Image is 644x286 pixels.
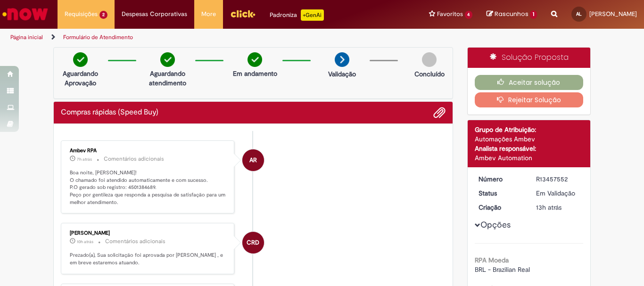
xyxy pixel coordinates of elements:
b: RPA Moeda [475,256,509,264]
span: 2 [99,11,107,19]
a: Formulário de Atendimento [63,33,133,41]
span: 13h atrás [536,203,561,212]
p: Boa noite, [PERSON_NAME]! O chamado foi atendido automaticamente e com sucesso. P.O gerado sob re... [70,169,227,206]
img: arrow-next.png [335,52,349,67]
div: R13457552 [536,174,580,184]
div: Automações Ambev [475,134,584,144]
dt: Criação [471,203,529,212]
span: AL [576,11,582,17]
a: Rascunhos [487,10,537,19]
div: Em Validação [536,188,580,198]
span: [PERSON_NAME] [589,10,637,18]
p: Aguardando atendimento [145,69,190,88]
small: Comentários adicionais [104,155,164,163]
p: Validação [328,69,356,79]
button: Rejeitar Solução [475,92,584,107]
img: check-circle-green.png [160,52,175,67]
img: click_logo_yellow_360x200.png [230,7,256,21]
div: Grupo de Atribuição: [475,125,584,134]
p: +GenAi [301,9,324,21]
img: img-circle-grey.png [422,52,437,67]
p: Em andamento [233,69,277,78]
div: Analista responsável: [475,144,584,153]
p: Prezado(a), Sua solicitação foi aprovada por [PERSON_NAME] , e em breve estaremos atuando. [70,252,227,266]
div: Ambev RPA [242,149,264,171]
div: Ambev RPA [70,148,227,154]
img: check-circle-green.png [73,52,88,67]
time: 28/08/2025 12:21:52 [536,203,561,212]
div: Padroniza [270,9,324,21]
div: Carlos Roberto Da Silva Bandeira [242,232,264,253]
img: ServiceNow [1,5,50,24]
img: check-circle-green.png [248,52,262,67]
button: Adicionar anexos [433,106,446,119]
span: AR [249,149,257,172]
time: 28/08/2025 15:07:00 [77,239,93,245]
h2: Compras rápidas (Speed Buy) Histórico de tíquete [61,108,158,117]
span: 10h atrás [77,239,93,245]
span: 1 [530,10,537,19]
span: Despesas Corporativas [122,9,187,19]
span: Favoritos [437,9,463,19]
dt: Status [471,188,529,198]
ul: Trilhas de página [7,29,422,46]
span: BRL - Brazilian Real [475,265,530,274]
button: Aceitar solução [475,75,584,90]
span: CRD [247,231,259,254]
time: 28/08/2025 18:30:37 [77,156,92,162]
p: Concluído [414,69,445,79]
p: Aguardando Aprovação [58,69,103,88]
a: Página inicial [10,33,43,41]
div: Solução Proposta [468,48,591,68]
span: Requisições [65,9,98,19]
span: 7h atrás [77,156,92,162]
div: [PERSON_NAME] [70,230,227,236]
span: 4 [465,11,473,19]
div: 28/08/2025 12:21:52 [536,203,580,212]
dt: Número [471,174,529,184]
span: Rascunhos [495,9,528,18]
span: More [201,9,216,19]
small: Comentários adicionais [105,237,165,245]
div: Ambev Automation [475,153,584,163]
